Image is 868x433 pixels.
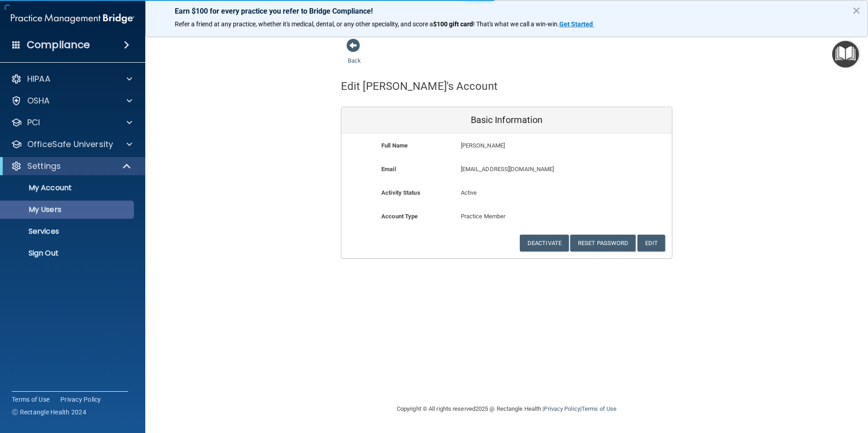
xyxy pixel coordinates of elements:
[341,394,672,423] div: Copyright © All rights reserved 2025 @ Rectangle Health | |
[473,20,559,28] span: ! That's what we call a win-win.
[11,117,132,128] a: PCI
[27,117,40,128] p: PCI
[381,213,418,220] b: Account Type
[348,46,361,64] a: Back
[175,20,433,28] span: Refer a friend at any practice, whether it's medical, dental, or any other speciality, and score a
[381,189,420,196] b: Activity Status
[341,80,498,92] h4: Edit [PERSON_NAME]'s Account
[637,235,665,251] button: Edit
[175,7,838,15] p: Earn $100 for every practice you refer to Bridge Compliance!
[11,10,134,28] img: PMB logo
[461,140,606,151] p: [PERSON_NAME]
[60,395,101,404] a: Privacy Policy
[11,95,132,106] a: OSHA
[381,142,408,149] b: Full Name
[6,205,130,214] p: My Users
[12,395,49,404] a: Terms of Use
[11,161,132,172] a: Settings
[559,20,594,28] a: Get Started
[570,235,636,251] button: Reset Password
[461,187,553,198] p: Active
[6,227,130,236] p: Services
[461,211,553,222] p: Practice Member
[341,107,672,133] div: Basic Information
[11,74,132,84] a: HIPAA
[27,74,50,84] p: HIPAA
[559,20,593,28] strong: Get Started
[6,183,130,192] p: My Account
[27,139,113,150] p: OfficeSafe University
[27,161,61,172] p: Settings
[520,235,569,251] button: Deactivate
[832,41,859,68] button: Open Resource Center
[27,39,90,51] h4: Compliance
[582,405,616,412] a: Terms of Use
[27,95,50,106] p: OSHA
[461,164,606,175] p: [EMAIL_ADDRESS][DOMAIN_NAME]
[433,20,473,28] strong: $100 gift card
[852,3,861,18] button: Close
[381,166,396,172] b: Email
[544,405,580,412] a: Privacy Policy
[11,139,132,150] a: OfficeSafe University
[6,249,130,258] p: Sign Out
[12,408,86,417] span: Ⓒ Rectangle Health 2024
